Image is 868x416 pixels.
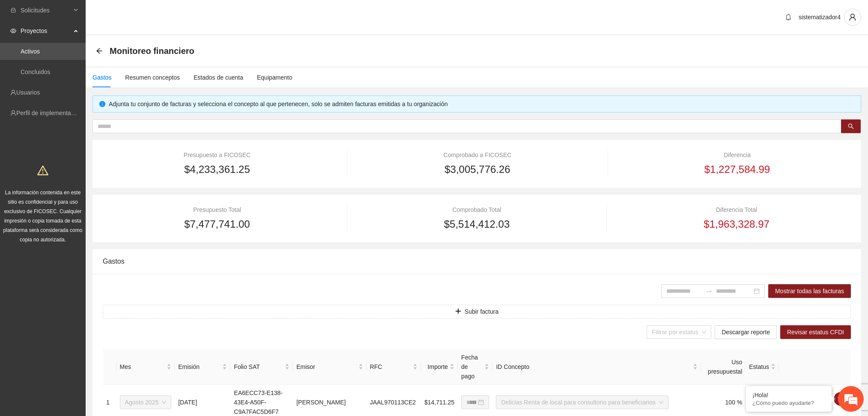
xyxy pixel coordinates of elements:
[184,216,250,232] span: $7,477,741.00
[125,73,180,82] div: Resumen conceptos
[194,73,243,82] div: Estados de cuenta
[96,48,103,55] div: Back
[103,249,851,273] div: Gastos
[421,349,458,385] th: Importe
[175,349,230,385] th: Emisión
[125,396,167,409] span: Agosto 2025
[370,362,411,371] span: RFC
[715,325,777,339] button: Descargar reporte
[103,205,331,214] div: Presupuesto Total
[496,362,691,371] span: ID Concepto
[841,119,861,133] button: search
[21,2,71,19] span: Solicitudes
[21,68,50,75] a: Concluidos
[455,308,461,315] span: plus
[178,362,221,371] span: Emisión
[844,13,861,21] span: user
[465,307,498,316] span: Subir factura
[844,9,861,26] button: user
[701,349,746,385] th: Uso presupuestal
[296,362,356,371] span: Emisor
[120,362,165,371] span: Mes
[184,161,250,178] span: $4,233,361.25
[458,349,492,385] th: Fecha de pago
[781,10,795,24] button: bell
[623,150,851,160] div: Diferencia
[704,161,770,178] span: $1,227,584.99
[116,349,175,385] th: Mes
[775,286,844,296] span: Mostrar todas las facturas
[746,349,779,385] th: Estatus
[834,395,847,402] span: delete
[363,205,591,214] div: Comprobado Total
[782,14,795,21] span: bell
[848,123,854,130] span: search
[444,216,510,232] span: $5,514,412.03
[799,14,841,21] span: sistematizador4
[99,101,105,107] span: info-circle
[16,110,83,116] a: Perfil de implementadora
[363,150,592,160] div: Comprobado a FICOSEC
[461,353,483,381] span: Fecha de pago
[21,22,71,39] span: Proyectos
[103,150,331,160] div: Presupuesto a FICOSEC
[722,327,770,337] span: Descargar reporte
[109,99,854,109] div: Adjunta tu conjunto de facturas y selecciona el concepto al que pertenecen, solo se admiten factu...
[749,362,769,371] span: Estatus
[622,205,851,214] div: Diferencia Total
[752,392,825,398] div: ¡Hola!
[444,161,510,178] span: $3,005,776.26
[257,73,292,82] div: Equipamento
[110,44,194,58] span: Monitoreo financiero
[492,349,701,385] th: ID Concepto
[501,396,663,409] span: Delicias Renta de local para consultorio para beneficiarios
[21,48,40,55] a: Activos
[230,349,293,385] th: Folio SAT
[3,190,83,243] span: La información contenida en este sitio es confidencial y para uso exclusivo de FICOSEC. Cualquier...
[768,284,851,298] button: Mostrar todas las facturas
[704,216,769,232] span: $1,963,328.97
[92,73,111,82] div: Gastos
[37,165,48,176] span: warning
[96,48,103,54] span: arrow-left
[424,362,448,371] span: Importe
[367,349,421,385] th: RFC
[706,288,713,294] span: swap-right
[706,288,713,294] span: to
[787,327,844,337] span: Revisar estatus CFDI
[10,28,16,34] span: eye
[234,362,283,371] span: Folio SAT
[752,400,825,406] p: ¿Cómo puedo ayudarte?
[16,89,40,96] a: Usuarios
[103,305,851,318] button: plusSubir factura
[293,349,366,385] th: Emisor
[10,7,16,13] span: inbox
[780,325,851,339] button: Revisar estatus CFDI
